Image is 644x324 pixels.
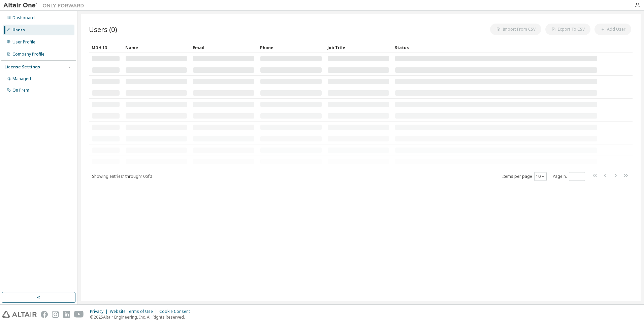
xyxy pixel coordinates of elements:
button: Add User [594,24,631,35]
span: Showing entries 1 through 10 of 0 [92,173,152,179]
img: instagram.svg [52,311,59,318]
button: Export To CSV [545,24,590,35]
div: Status [395,42,598,53]
button: 10 [536,174,545,179]
img: facebook.svg [41,311,48,318]
div: On Prem [12,88,29,93]
img: youtube.svg [74,311,84,318]
img: Altair One [3,2,88,9]
div: Phone [260,42,322,53]
div: Email [193,42,255,53]
span: Page n. [553,172,585,181]
div: Company Profile [12,52,44,57]
div: Job Title [327,42,389,53]
div: Dashboard [12,15,35,21]
div: Website Terms of Use [110,309,159,314]
div: Managed [12,76,31,82]
div: User Profile [12,39,35,45]
p: © 2025 Altair Engineering, Inc. All Rights Reserved. [90,314,194,320]
img: linkedin.svg [63,311,70,318]
div: Privacy [90,309,110,314]
img: altair_logo.svg [2,311,37,318]
div: Name [125,42,187,53]
span: Users (0) [89,25,117,34]
span: Items per page [502,172,547,181]
button: Import From CSV [490,24,541,35]
div: Users [12,27,25,33]
div: MDH ID [92,42,120,53]
div: License Settings [4,64,40,70]
div: Cookie Consent [159,309,194,314]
